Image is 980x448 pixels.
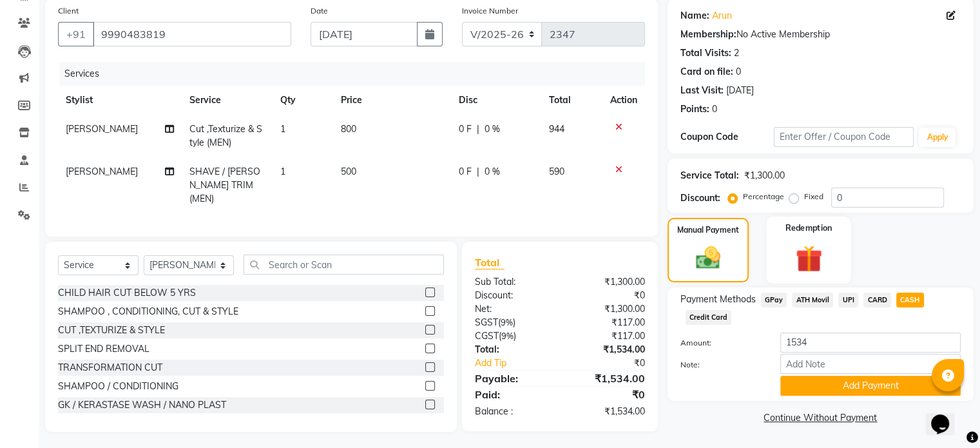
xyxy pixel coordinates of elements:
span: CARD [863,293,891,307]
th: Service [182,86,273,115]
div: Name: [680,9,709,23]
div: Service Total: [680,169,739,182]
div: ₹117.00 [560,329,655,343]
span: Cut ,Texturize & Style (MEN) [189,123,262,148]
div: ₹1,534.00 [560,405,655,418]
a: Continue Without Payment [670,411,971,425]
div: SHAMPOO / CONDITIONING [58,380,178,393]
button: +91 [58,22,94,46]
div: Points: [680,102,709,116]
div: Balance : [465,405,560,418]
th: Stylist [58,86,182,115]
div: 0 [736,65,741,79]
label: Invoice Number [462,5,518,17]
iframe: chat widget [926,396,967,435]
label: Note: [671,359,771,371]
div: Payable: [465,371,560,386]
label: Manual Payment [677,224,739,236]
span: 0 % [485,165,500,179]
span: UPI [838,293,858,307]
div: ₹1,534.00 [560,343,655,356]
input: Enter Offer / Coupon Code [774,127,914,147]
th: Price [333,86,451,115]
div: CUT ,TEXTURIZE & STYLE [58,324,165,337]
label: Fixed [804,191,823,202]
div: SPLIT END REMOVAL [58,342,149,356]
div: Discount: [465,289,560,302]
div: Net: [465,302,560,316]
div: Card on file: [680,65,733,79]
span: 800 [341,123,356,135]
span: Credit Card [686,310,732,325]
div: Last Visit: [680,84,724,97]
span: CGST [475,330,499,342]
span: 1 [280,166,285,177]
div: Services [59,62,655,86]
div: SHAMPOO , CONDITIONING, CUT & STYLE [58,305,238,318]
span: [PERSON_NAME] [66,123,138,135]
button: Apply [919,128,956,147]
span: CASH [896,293,924,307]
label: Percentage [743,191,784,202]
div: ₹0 [560,387,655,402]
div: ₹0 [575,356,654,370]
div: ₹1,534.00 [560,371,655,386]
div: 2 [734,46,739,60]
span: 9% [501,331,514,341]
label: Amount: [671,337,771,349]
div: ₹1,300.00 [560,275,655,289]
span: 944 [549,123,564,135]
label: Client [58,5,79,17]
span: 1 [280,123,285,135]
img: _cash.svg [688,244,728,272]
label: Date [311,5,328,17]
input: Search by Name/Mobile/Email/Code [93,22,291,46]
span: | [477,165,479,179]
div: Total Visits: [680,46,731,60]
a: Add Tip [465,356,575,370]
div: 0 [712,102,717,116]
div: ₹117.00 [560,316,655,329]
button: Add Payment [780,376,961,396]
th: Disc [451,86,541,115]
div: ₹0 [560,289,655,302]
div: ( ) [465,316,560,329]
span: Total [475,256,504,269]
span: 0 F [459,122,472,136]
span: ATH Movil [792,293,833,307]
div: Membership: [680,28,736,41]
a: Arun [712,9,732,23]
div: TRANSFORMATION CUT [58,361,162,375]
span: [PERSON_NAME] [66,166,138,177]
div: GK / KERASTASE WASH / NANO PLAST [58,398,226,412]
span: Payment Methods [680,293,756,306]
div: Discount: [680,191,720,205]
span: 0 F [459,165,472,179]
input: Search or Scan [244,255,444,275]
span: | [477,122,479,136]
div: ₹1,300.00 [560,302,655,316]
span: GPay [761,293,787,307]
span: 0 % [485,122,500,136]
div: No Active Membership [680,28,961,41]
div: ₹1,300.00 [744,169,785,182]
span: 500 [341,166,356,177]
span: SGST [475,317,498,328]
div: Total: [465,343,560,356]
span: 590 [549,166,564,177]
label: Redemption [785,222,832,234]
input: Amount [780,333,961,353]
th: Action [602,86,645,115]
th: Total [541,86,602,115]
div: ( ) [465,329,560,343]
div: Coupon Code [680,130,774,144]
input: Add Note [780,354,961,374]
div: Sub Total: [465,275,560,289]
div: CHILD HAIR CUT BELOW 5 YRS [58,286,196,300]
div: Paid: [465,387,560,402]
span: 9% [501,317,513,327]
img: _gift.svg [787,242,830,275]
div: [DATE] [726,84,754,97]
span: SHAVE / [PERSON_NAME] TRIM (MEN) [189,166,260,204]
th: Qty [273,86,333,115]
